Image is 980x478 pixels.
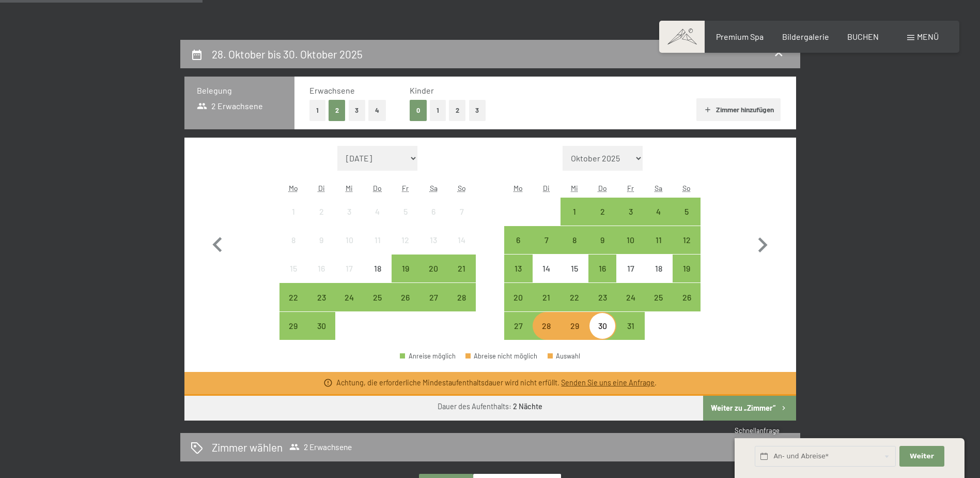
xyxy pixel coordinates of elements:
[364,198,392,226] div: Anreise nicht möglich
[336,264,362,290] div: 17
[617,293,643,319] div: 24
[899,446,944,467] button: Weiter
[533,226,561,254] div: Anreise möglich
[646,293,672,319] div: 25
[716,32,764,41] a: Premium Spa
[562,293,587,319] div: 22
[279,226,307,254] div: Anreise nicht möglich
[365,293,391,319] div: 25
[392,283,419,311] div: Anreise möglich
[616,255,644,282] div: Anreise nicht möglich
[616,226,644,254] div: Fri Oct 10 2025
[307,283,335,311] div: Tue Sep 23 2025
[447,283,475,311] div: Anreise möglich
[448,264,474,290] div: 21
[279,255,307,282] div: Mon Sep 15 2025
[392,226,419,254] div: Anreise nicht möglich
[419,255,447,282] div: Sat Sep 20 2025
[419,198,447,226] div: Sat Sep 06 2025
[847,32,879,41] span: BUCHEN
[561,198,588,226] div: Anreise möglich
[505,236,531,262] div: 6
[645,198,673,226] div: Sat Oct 04 2025
[504,226,532,254] div: Anreise möglich
[505,322,531,348] div: 27
[197,100,263,112] span: 2 Erwachsene
[561,255,588,282] div: Wed Oct 15 2025
[307,226,335,254] div: Anreise nicht möglich
[392,198,419,226] div: Anreise nicht möglich
[364,255,392,282] div: Thu Sep 18 2025
[335,226,363,254] div: Anreise nicht möglich
[533,226,561,254] div: Tue Oct 07 2025
[307,198,335,226] div: Tue Sep 02 2025
[533,255,561,282] div: Anreise nicht möglich
[505,293,531,319] div: 20
[349,100,366,121] button: 3
[561,312,588,340] div: Anreise möglich
[598,184,607,192] abbr: Donnerstag
[588,226,616,254] div: Thu Oct 09 2025
[534,322,559,348] div: 28
[534,236,559,262] div: 7
[365,207,391,233] div: 4
[589,293,615,319] div: 23
[589,264,615,290] div: 16
[335,255,363,282] div: Anreise nicht möglich
[392,283,419,311] div: Fri Sep 26 2025
[279,283,307,311] div: Mon Sep 22 2025
[212,440,283,455] h2: Zimmer wählen
[393,264,418,290] div: 19
[447,226,475,254] div: Anreise nicht möglich
[421,236,446,262] div: 13
[589,322,615,348] div: 30
[645,226,673,254] div: Sat Oct 11 2025
[410,85,434,95] span: Kinder
[682,184,691,192] abbr: Sonntag
[364,226,392,254] div: Thu Sep 11 2025
[335,198,363,226] div: Wed Sep 03 2025
[646,207,672,233] div: 4
[673,255,701,282] div: Sun Oct 19 2025
[281,236,306,262] div: 8
[203,146,232,340] button: Vorheriger Monat
[373,184,382,192] abbr: Donnerstag
[329,100,346,121] button: 2
[447,198,475,226] div: Sun Sep 07 2025
[616,312,644,340] div: Anreise möglich
[281,264,306,290] div: 15
[533,312,561,340] div: Tue Oct 28 2025
[534,264,559,290] div: 14
[307,312,335,340] div: Anreise möglich
[645,255,673,282] div: Anreise nicht möglich
[279,226,307,254] div: Mon Sep 08 2025
[447,226,475,254] div: Sun Sep 14 2025
[448,293,474,319] div: 28
[548,353,581,360] div: Auswahl
[307,255,335,282] div: Anreise nicht möglich
[504,226,532,254] div: Mon Oct 06 2025
[336,293,362,319] div: 24
[421,293,446,319] div: 27
[562,264,587,290] div: 15
[279,312,307,340] div: Anreise möglich
[308,293,334,319] div: 23
[419,283,447,311] div: Sat Sep 27 2025
[309,85,355,95] span: Erwachsene
[588,226,616,254] div: Anreise möglich
[393,236,418,262] div: 12
[279,312,307,340] div: Mon Sep 29 2025
[533,255,561,282] div: Tue Oct 14 2025
[307,198,335,226] div: Anreise nicht möglich
[588,198,616,226] div: Anreise möglich
[505,264,531,290] div: 13
[419,198,447,226] div: Anreise nicht möglich
[365,264,391,290] div: 18
[197,85,282,96] h3: Belegung
[646,236,672,262] div: 11
[735,426,780,435] span: Schnellanfrage
[696,98,781,121] button: Zimmer hinzufügen
[561,312,588,340] div: Wed Oct 29 2025
[289,184,298,192] abbr: Montag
